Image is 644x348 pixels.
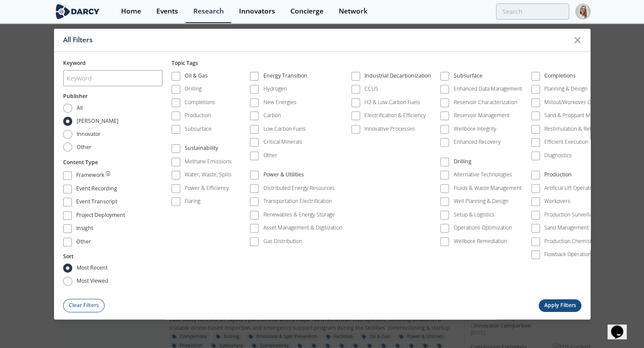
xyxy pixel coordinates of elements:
[63,92,88,100] span: Publisher
[77,277,108,285] span: most viewed
[263,85,287,93] div: Hydrogen
[76,171,104,182] div: Framework
[63,252,74,260] button: Sort
[77,130,101,138] span: Innovator
[263,224,342,232] div: Asset Management & Digitization
[76,224,93,235] div: Insight
[263,111,281,119] div: Carbon
[185,85,202,93] div: Drilling
[364,125,415,133] div: Innovative Processes
[496,3,569,20] input: Advanced Search
[185,98,215,106] div: Completions
[364,72,431,82] div: Industrial Decarbonization
[263,197,332,205] div: Transportation Electrification
[185,158,232,166] div: Methane Emissions
[539,299,581,311] button: Apply Filters
[454,138,501,146] div: Enhanced Recovery
[454,224,512,232] div: Operations Optimization
[63,31,570,48] div: All Filters
[106,171,111,176] img: information.svg
[544,211,601,219] div: Production Surveillance
[63,92,88,100] button: Publisher
[454,158,472,168] div: Drilling
[364,85,378,93] div: CCUS
[185,125,212,133] div: Subsurface
[77,143,91,151] span: Other
[364,111,426,119] div: Electrification & Efficiency
[544,72,576,82] div: Completions
[263,211,335,219] div: Renewables & Energy Storage
[185,144,218,155] div: Sustainability
[454,171,512,179] div: Alternative Technologies
[544,184,597,192] div: Artificial Lift Operation
[185,111,211,119] div: Production
[607,313,635,339] iframe: chat widget
[454,237,507,245] div: Wellbore Remediation
[263,125,306,133] div: Low Carbon Fuels
[263,237,302,245] div: Gas Distribution
[454,211,495,219] div: Setup & Logistics
[77,264,108,272] span: most recent
[54,4,101,19] img: logo-wide.svg
[544,98,614,106] div: Millout/Workover Operations
[575,4,590,19] img: Profile
[63,298,105,312] button: Clear Filters
[76,237,91,248] div: Other
[544,224,589,232] div: Sand Management
[290,8,324,15] div: Concierge
[544,138,588,146] div: Efficient Execution
[239,8,275,15] div: Innovators
[185,72,208,82] div: Oil & Gas
[63,142,72,152] input: Other
[454,125,496,133] div: Wellbore Integrity
[121,8,141,15] div: Home
[263,98,297,106] div: New Energies
[263,152,277,159] div: Other
[76,198,117,208] div: Event Transcript
[76,184,117,195] div: Event Recording
[263,72,307,82] div: Energy Transition
[544,237,597,245] div: Production Chemistry
[185,197,200,205] div: Flaring
[185,184,229,192] div: Power & Efficiency
[63,129,72,139] input: Innovator
[63,277,72,286] input: most viewed
[185,171,232,179] div: Water, Waste, Spills
[544,85,587,93] div: Planning & Design
[263,138,302,146] div: Critical Minerals
[454,72,482,82] div: Subsurface
[454,184,522,192] div: Fluids & Waste Management
[544,125,613,133] div: Restimulation & Refracturing
[77,117,118,125] span: [PERSON_NAME]
[76,211,125,221] div: Project Deployment
[263,184,335,192] div: Distributed Energy Resources
[454,98,517,106] div: Reservoir Characterization
[263,171,304,181] div: Power & Utilities
[63,264,72,273] input: most recent
[172,59,198,67] span: Topic Tags
[63,252,74,260] span: Sort
[454,111,509,119] div: Reservoir Management
[544,111,617,119] div: Sand & Proppant Management
[193,8,224,15] div: Research
[77,104,83,112] span: All
[339,8,368,15] div: Network
[63,159,98,166] button: Content Type
[454,85,522,93] div: Enhanced Data Management
[544,197,570,205] div: Workovers
[63,116,72,125] input: [PERSON_NAME]
[454,197,509,205] div: Well Planning & Design
[364,98,420,106] div: H2 & Low Carbon Fuels
[156,8,178,15] div: Events
[63,70,162,86] input: Keyword
[63,103,72,112] input: All
[544,171,572,181] div: Production
[544,250,594,258] div: Flowback Operations
[544,152,572,159] div: Diagnostics
[63,59,86,67] span: Keyword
